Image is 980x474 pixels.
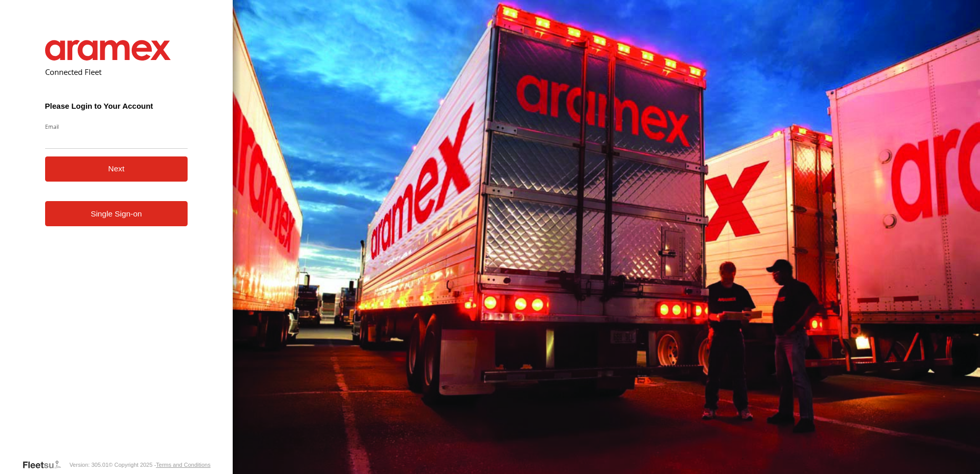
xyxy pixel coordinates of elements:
[22,460,69,470] a: Visit our Website
[45,102,188,110] h3: Please Login to Your Account
[156,462,210,468] a: Terms and Conditions
[45,123,188,130] label: Email
[69,462,108,468] div: Version: 305.01
[45,156,188,182] button: Next
[109,462,211,468] div: © Copyright 2025 -
[45,201,188,226] a: Single Sign-on
[45,40,171,61] img: Aramex
[45,67,188,77] h2: Connected Fleet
